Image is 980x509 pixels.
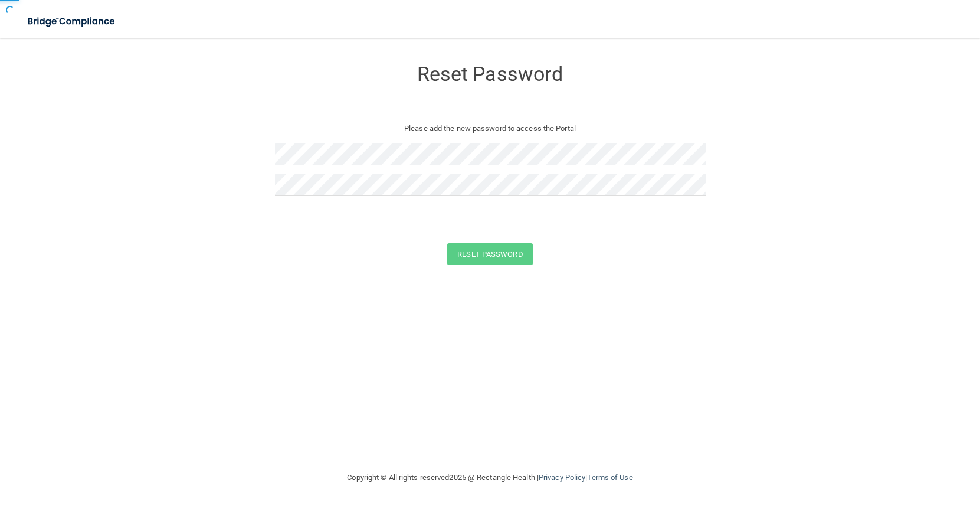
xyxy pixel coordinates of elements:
p: Please add the new password to access the Portal [284,122,697,136]
button: Reset Password [447,243,532,265]
a: Terms of Use [587,473,632,482]
h3: Reset Password [275,63,706,85]
div: Copyright © All rights reserved 2025 @ Rectangle Health | | [275,459,706,497]
a: Privacy Policy [539,473,585,482]
img: bridge_compliance_login_screen.278c3ca4.svg [18,9,126,34]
